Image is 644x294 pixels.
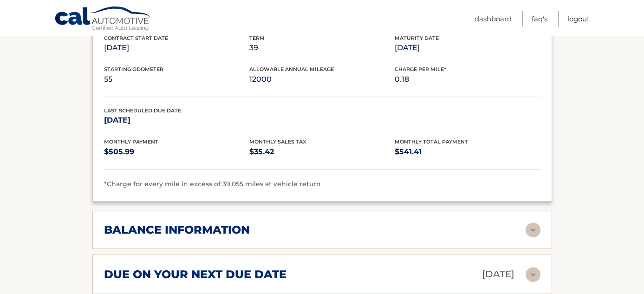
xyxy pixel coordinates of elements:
[249,35,265,41] span: Term
[532,11,547,26] a: FAQ's
[249,145,395,158] p: $35.42
[395,73,540,86] p: 0.18
[104,223,250,237] h2: balance information
[104,107,181,114] span: Last Scheduled Due Date
[482,266,514,282] p: [DATE]
[526,222,540,237] img: accordion-rest.svg
[104,66,163,72] span: Starting Odometer
[567,11,590,26] a: Logout
[395,66,446,72] span: Charge Per Mile*
[249,138,306,145] span: Monthly Sales Tax
[395,35,439,41] span: Maturity Date
[395,41,540,54] p: [DATE]
[104,268,286,281] h2: due on your next due date
[104,73,249,86] p: 55
[104,138,158,145] span: Monthly Payment
[104,114,249,127] p: [DATE]
[526,267,540,282] img: accordion-rest.svg
[104,180,321,188] span: *Charge for every mile in excess of 39,055 miles at vehicle return
[249,66,334,72] span: Allowable Annual Mileage
[54,6,152,33] a: Cal Automotive
[104,145,249,158] p: $505.99
[395,145,540,158] p: $541.41
[395,138,468,145] span: Monthly Total Payment
[249,41,395,54] p: 39
[104,35,168,41] span: Contract Start Date
[104,41,249,54] p: [DATE]
[249,73,395,86] p: 12000
[475,11,512,26] a: Dashboard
